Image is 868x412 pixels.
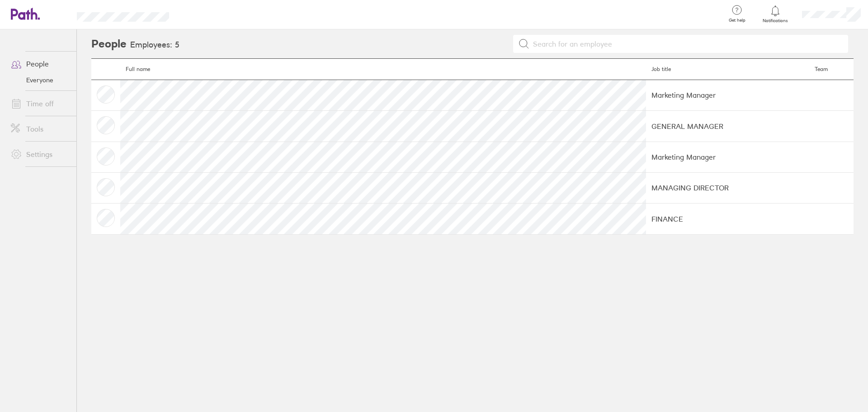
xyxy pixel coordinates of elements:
a: People [4,55,76,73]
th: Team [809,59,854,80]
a: Everyone [4,73,76,87]
th: Job title [646,59,809,80]
td: GENERAL MANAGER [646,111,809,142]
td: Marketing Manager [646,80,809,110]
h3: Employees: 5 [130,40,179,50]
td: FINANCE [646,204,809,234]
input: Search for an employee [529,35,843,52]
td: Marketing Manager [646,142,809,172]
a: Tools [4,120,76,138]
a: Settings [4,145,76,163]
a: Notifications [761,5,790,24]
a: Time off [4,95,76,113]
td: MANAGING DIRECTOR [646,172,809,203]
span: Get help [722,18,752,23]
h2: People [91,29,127,58]
th: Full name [120,59,646,80]
span: Notifications [761,18,790,24]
